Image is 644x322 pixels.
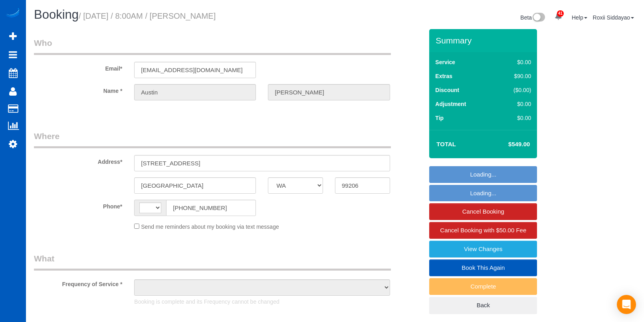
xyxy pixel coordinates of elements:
[436,141,456,147] strong: Total
[429,203,537,220] a: Cancel Booking
[497,86,531,94] div: ($0.00)
[28,62,128,73] label: Email*
[440,227,526,234] span: Cancel Booking with $50.00 Fee
[551,8,566,26] a: 41
[435,86,459,94] label: Discount
[497,72,531,80] div: $90.00
[520,14,545,21] a: Beta
[335,177,390,194] input: Zip Code*
[429,241,537,257] a: View Changes
[28,84,128,95] label: Name *
[436,36,533,45] h3: Summary
[429,297,537,314] a: Back
[435,100,466,108] label: Adjustment
[134,298,390,306] p: Booking is complete and its Frequency cannot be changed
[34,8,79,22] span: Booking
[28,200,128,210] label: Phone*
[435,72,452,80] label: Extras
[497,58,531,66] div: $0.00
[28,277,128,288] label: Frequency of Service *
[429,222,537,239] a: Cancel Booking with $50.00 Fee
[5,8,21,19] img: Automaid Logo
[429,259,537,276] a: Book This Again
[435,114,444,122] label: Tip
[268,84,390,100] input: Last Name*
[134,177,256,194] input: City*
[617,295,636,314] div: Open Intercom Messenger
[532,13,545,23] img: New interface
[134,84,256,100] input: First Name*
[497,114,531,122] div: $0.00
[141,224,279,230] span: Send me reminders about my booking via text message
[134,62,256,78] input: Email*
[435,58,455,66] label: Service
[34,253,391,271] legend: What
[484,141,530,148] h4: $549.00
[497,100,531,108] div: $0.00
[34,130,391,148] legend: Where
[166,200,256,216] input: Phone*
[593,14,634,21] a: Roxii Siddayao
[34,37,391,55] legend: Who
[557,10,564,17] span: 41
[79,12,216,20] small: / [DATE] / 8:00AM / [PERSON_NAME]
[572,14,587,21] a: Help
[28,155,128,166] label: Address*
